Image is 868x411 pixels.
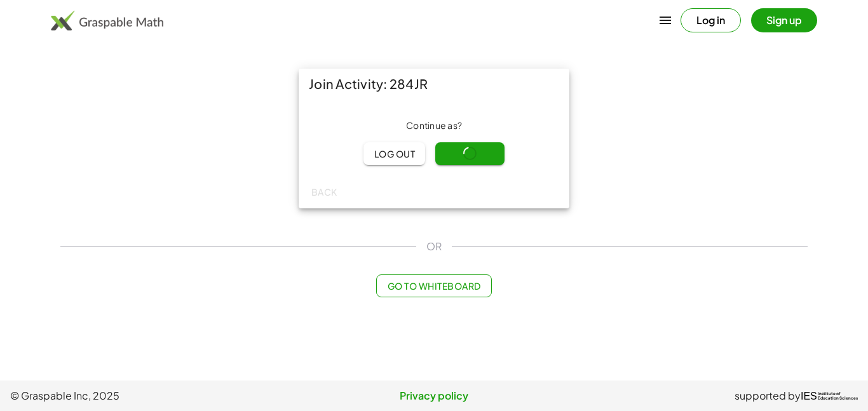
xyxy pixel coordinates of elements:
span: OR [426,239,442,254]
button: Go to Whiteboard [376,274,491,297]
a: IESInstitute ofEducation Sciences [801,388,858,403]
span: Log out [374,148,415,159]
span: IES [801,390,817,402]
div: Continue as ? [309,119,559,132]
span: © Graspable Inc, 2025 [10,388,293,403]
button: Log out [363,142,425,165]
button: Log in [681,8,741,32]
div: Join Activity: 284JR [299,69,569,99]
a: Privacy policy [293,388,576,403]
span: supported by [735,388,801,403]
button: Sign up [751,8,817,32]
span: Go to Whiteboard [387,280,480,292]
span: Institute of Education Sciences [818,392,858,401]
